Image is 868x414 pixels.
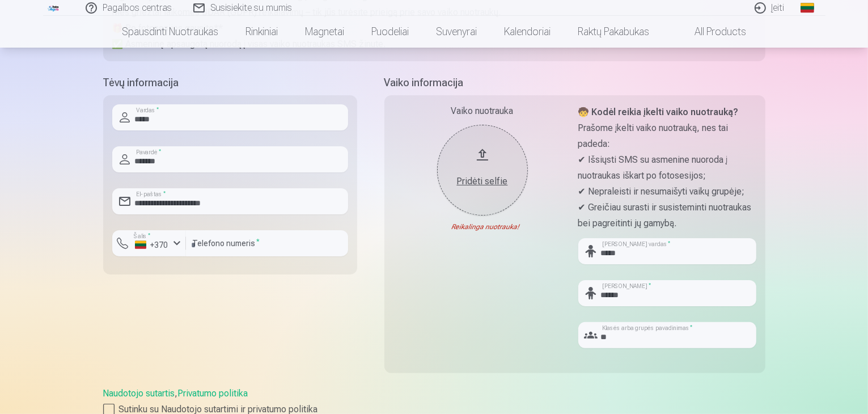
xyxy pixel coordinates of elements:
div: Pridėti selfie [448,175,516,188]
a: Naudotojo sutartis [103,388,175,399]
button: Šalis*+370 [112,230,186,256]
div: Vaiko nuotrauka [393,104,571,118]
label: Šalis [130,232,154,240]
a: All products [663,16,760,48]
a: Privatumo politika [178,388,248,399]
a: Magnetai [291,16,358,48]
a: Raktų pakabukas [564,16,663,48]
div: +370 [135,239,169,251]
a: Spausdinti nuotraukas [108,16,232,48]
h5: Vaiko informacija [384,75,765,91]
a: Puodeliai [358,16,422,48]
img: /fa2 [48,5,60,11]
h5: Tėvų informacija [103,75,357,91]
a: Kalendoriai [490,16,564,48]
a: Rinkiniai [232,16,291,48]
div: Reikalinga nuotrauka! [393,222,571,231]
button: Pridėti selfie [437,125,528,216]
p: ✔ Greičiau surasti ir susisteminti nuotraukas bei pagreitinti jų gamybą. [578,200,756,231]
p: Prašome įkelti vaiko nuotrauką, nes tai padeda: [578,120,756,152]
p: ✔ Nepraleisti ir nesumaišyti vaikų grupėje; [578,184,756,200]
p: ✔ Išsiųsti SMS su asmenine nuoroda į nuotraukas iškart po fotosesijos; [578,152,756,184]
strong: 🧒 Kodėl reikia įkelti vaiko nuotrauką? [578,107,739,117]
a: Suvenyrai [422,16,490,48]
